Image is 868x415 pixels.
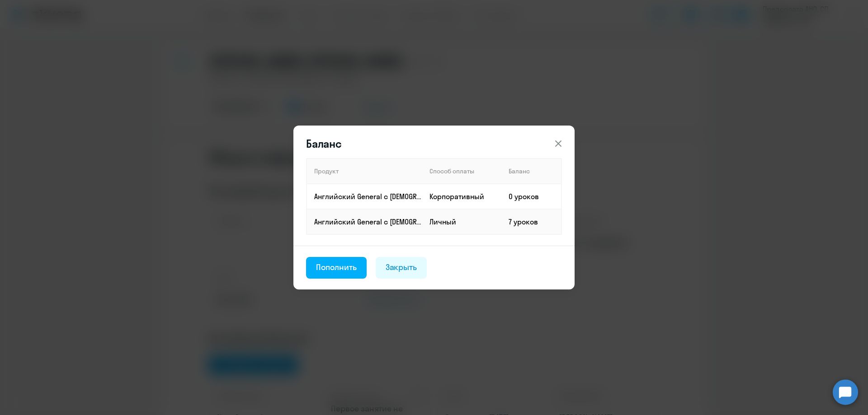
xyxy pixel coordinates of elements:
th: Способ оплаты [422,159,501,184]
p: Английский General с [DEMOGRAPHIC_DATA] преподавателем [314,191,422,201]
td: Корпоративный [422,184,501,209]
td: 0 уроков [501,184,561,209]
div: Пополнить [316,261,357,273]
header: Баланс [293,136,575,151]
th: Продукт [307,159,422,184]
div: Закрыть [386,261,417,273]
button: Пополнить [306,257,367,279]
td: 7 уроков [501,209,561,234]
td: Личный [422,209,501,234]
p: Английский General с [DEMOGRAPHIC_DATA] преподавателем [314,217,422,227]
button: Закрыть [376,257,427,279]
th: Баланс [501,159,561,184]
